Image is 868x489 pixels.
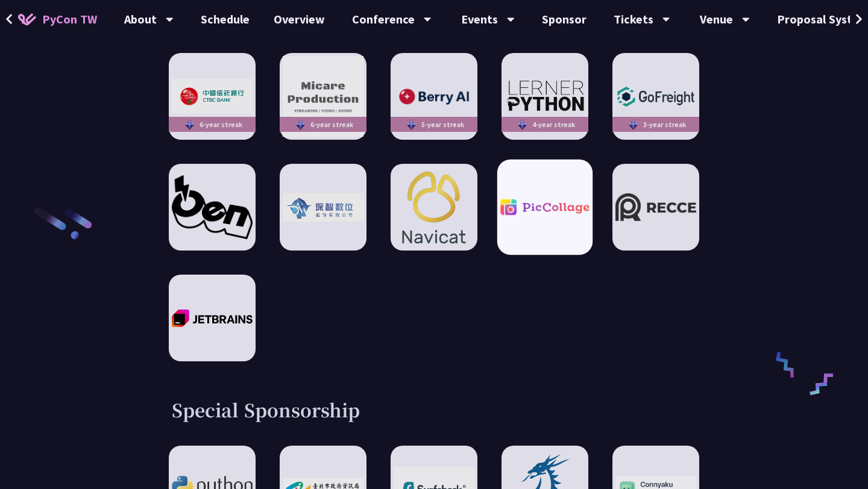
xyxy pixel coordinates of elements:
[612,117,699,132] div: 3-year streak
[502,117,588,132] div: 4-year streak
[172,79,253,114] img: CTBC Bank
[18,13,36,25] img: Home icon of PyCon TW 2025
[505,79,585,113] img: LernerPython
[515,117,529,132] img: sponsor-logo-diamond
[283,56,363,137] img: Micare Production
[172,397,696,422] h3: Special Sponsorship
[283,193,363,222] img: 深智數位
[280,117,366,132] div: 6-year streak
[626,117,640,132] img: sponsor-logo-diamond
[404,117,418,132] img: sponsor-logo-diamond
[172,310,253,327] img: JetBrains
[172,175,253,239] img: Oen Tech
[294,117,307,132] img: sponsor-logo-diamond
[183,117,197,132] img: sponsor-logo-diamond
[169,117,256,132] div: 6-year streak
[615,83,696,111] img: GoFreight
[391,117,477,132] div: 5-year streak
[6,4,109,34] a: PyCon TW
[500,199,589,216] img: PicCollage
[42,10,97,28] span: PyCon TW
[394,86,474,108] img: Berry AI
[615,193,696,221] img: Recce | join us
[394,164,474,251] img: Navicat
